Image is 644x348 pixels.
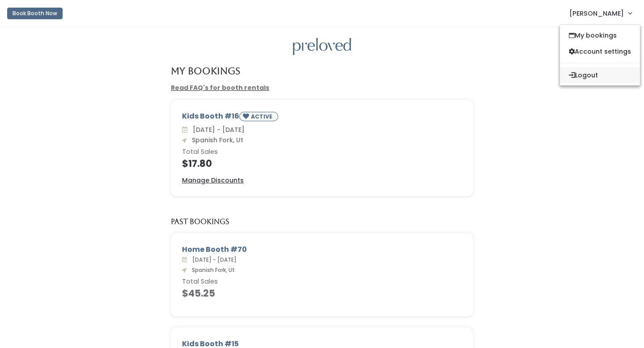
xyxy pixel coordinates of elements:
h6: Total Sales [182,278,462,285]
span: [PERSON_NAME] [569,8,624,18]
h4: My Bookings [171,66,240,76]
span: [DATE] - [DATE] [189,125,245,134]
div: Home Booth #70 [182,244,462,255]
a: Read FAQ's for booth rentals [171,83,269,92]
button: Logout [560,67,640,83]
span: Spanish Fork, Ut [188,266,235,274]
small: ACTIVE [251,113,274,120]
img: preloved logo [293,38,351,55]
a: My bookings [560,27,640,43]
a: [PERSON_NAME] [560,4,640,23]
div: Kids Booth #16 [182,111,462,125]
span: [DATE] - [DATE] [189,256,237,263]
a: Manage Discounts [182,176,244,185]
h6: Total Sales [182,149,462,156]
h4: $17.80 [182,158,462,169]
a: Book Booth Now [7,4,63,23]
h5: Past Bookings [171,218,229,226]
button: Book Booth Now [7,8,63,19]
span: Spanish Fork, Ut [188,136,243,144]
a: Account settings [560,43,640,59]
h4: $45.25 [182,288,462,298]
